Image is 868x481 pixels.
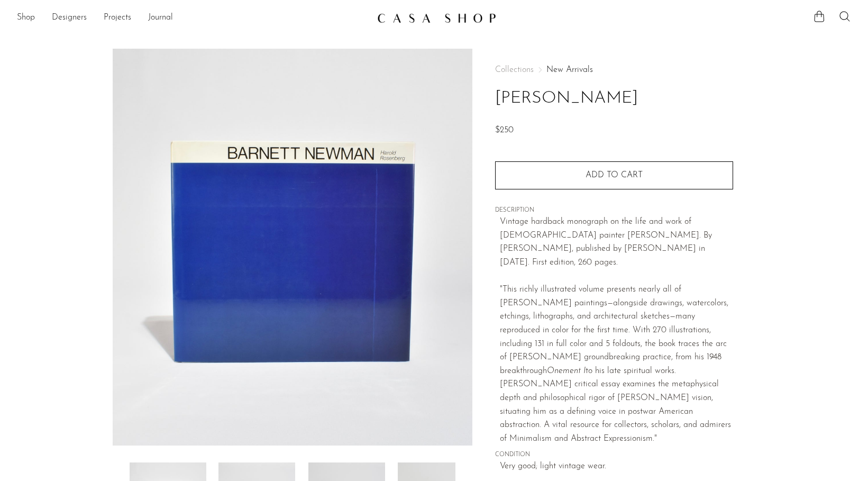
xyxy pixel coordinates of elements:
[17,11,35,25] a: Shop
[113,49,473,446] img: Barnett Newman
[17,9,369,27] nav: Desktop navigation
[546,66,593,74] a: New Arrivals
[104,11,131,25] a: Projects
[500,460,733,474] span: Very good; light vintage wear.
[495,161,733,189] button: Add to cart
[17,9,369,27] ul: NEW HEADER MENU
[547,367,586,375] em: Onement I
[495,126,514,134] span: $250
[148,11,173,25] a: Journal
[495,85,733,112] h1: [PERSON_NAME]
[495,66,733,74] nav: Breadcrumbs
[52,11,87,25] a: Designers
[495,206,733,215] span: DESCRIPTION
[500,215,733,446] p: Vintage hardback monograph on the life and work of [DEMOGRAPHIC_DATA] painter [PERSON_NAME]. By [...
[495,66,534,74] span: Collections
[586,171,643,179] span: Add to cart
[495,450,733,460] span: CONDITION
